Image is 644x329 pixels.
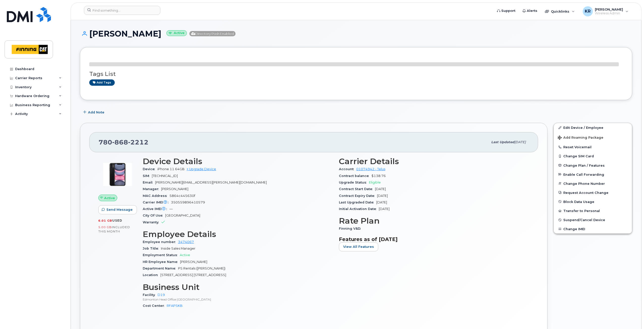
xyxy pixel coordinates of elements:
[554,188,632,197] button: Request Account Change
[180,253,190,257] span: Active
[112,219,122,222] span: used
[89,71,623,77] h3: Tags List
[171,200,205,204] span: 350559896410579
[157,167,185,171] span: iPhone 11 64GB
[152,174,178,178] span: [TECHNICAL_ID]
[160,273,226,277] span: [STREET_ADDRESS] [STREET_ADDRESS]
[554,152,632,161] button: Change SIM Card
[554,123,632,132] a: Edit Device / Employee
[356,167,385,171] a: 01074942 - Telus
[178,240,194,244] a: 3474067
[143,283,333,292] h3: Business Unit
[343,244,374,249] span: View All Features
[99,138,149,146] span: 780
[369,181,381,184] span: Eligible
[102,159,133,190] img: image20231002-4137094-9apcgt.jpeg
[558,136,603,140] span: Add Roaming Package
[339,227,363,230] span: Finning V&D
[339,236,529,242] h3: Features as of [DATE]
[514,140,526,144] span: [DATE]
[339,242,378,251] button: View All Features
[104,196,115,200] span: Active
[106,207,133,212] span: Send Message
[112,138,128,146] span: 868
[166,30,187,36] small: Active
[189,31,236,36] span: Directory Push Enabled
[143,187,161,191] span: Manager
[554,170,632,179] button: Enable Call Forwarding
[339,174,371,178] span: Contract balance
[554,215,632,224] button: Suspend/Cancel Device
[143,220,161,224] span: Warranty
[98,205,137,214] button: Send Message
[143,200,171,204] span: Carrier IMEI
[339,200,376,204] span: Last Upgraded Date
[165,214,200,217] span: [GEOGRAPHIC_DATA]
[143,297,333,302] p: Edmonton Head Office [GEOGRAPHIC_DATA]
[377,194,388,198] span: [DATE]
[143,207,169,211] span: Active IMEI
[376,200,387,204] span: [DATE]
[339,207,379,211] span: Initial Activation Date
[143,260,180,264] span: HR Employee Name
[169,207,173,211] span: —
[339,187,375,191] span: Contract Start Date
[155,181,267,184] span: [PERSON_NAME][EMAIL_ADDRESS][PERSON_NAME][DOMAIN_NAME]
[554,197,632,206] button: Block Data Usage
[143,266,178,270] span: Department Name
[167,304,183,308] a: RFAPSKB
[143,157,333,166] h3: Device Details
[98,225,112,229] span: 5.00 GB
[143,273,160,277] span: Location
[339,194,377,198] span: Contract Expiry Date
[143,247,161,250] span: Job Title
[178,266,225,270] span: PS Rentals ([PERSON_NAME])
[143,174,152,178] span: SIM
[563,172,604,176] span: Enable Call Forwarding
[339,181,369,184] span: Upgrade Status
[563,218,605,222] span: Suspend/Cancel Device
[143,253,180,257] span: Employment Status
[554,132,632,142] button: Add Roaming Package
[554,142,632,152] button: Reset Voicemail
[80,29,632,38] h1: [PERSON_NAME]
[143,167,157,171] span: Device
[143,194,169,198] span: MAC Address
[98,225,130,233] span: included this month
[491,140,514,144] span: Last updated
[143,214,165,217] span: City Of Use
[379,207,390,211] span: [DATE]
[143,304,167,308] span: Cost Center
[339,157,529,166] h3: Carrier Details
[143,181,155,184] span: Email
[128,138,149,146] span: 2212
[143,240,178,244] span: Employee number
[161,187,188,191] span: [PERSON_NAME]
[554,161,632,170] button: Change Plan / Features
[80,108,109,117] button: Add Note
[375,187,386,191] span: [DATE]
[88,110,104,115] span: Add Note
[187,167,216,171] a: + Upgrade Device
[161,247,195,250] span: Inside Sales Manager
[180,260,207,264] span: [PERSON_NAME]
[143,230,333,239] h3: Employee Details
[158,293,165,297] a: D19
[554,179,632,188] button: Change Phone Number
[339,216,529,225] h3: Rate Plan
[554,224,632,233] button: Change IMEI
[339,167,356,171] span: Account
[371,174,386,178] span: $138.76
[554,206,632,215] button: Transfer to Personal
[169,194,195,198] span: 5864c445630f
[98,219,112,222] span: 6.01 GB
[89,79,115,86] a: Add tags
[143,293,158,297] span: Facility
[563,163,605,167] span: Change Plan / Features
